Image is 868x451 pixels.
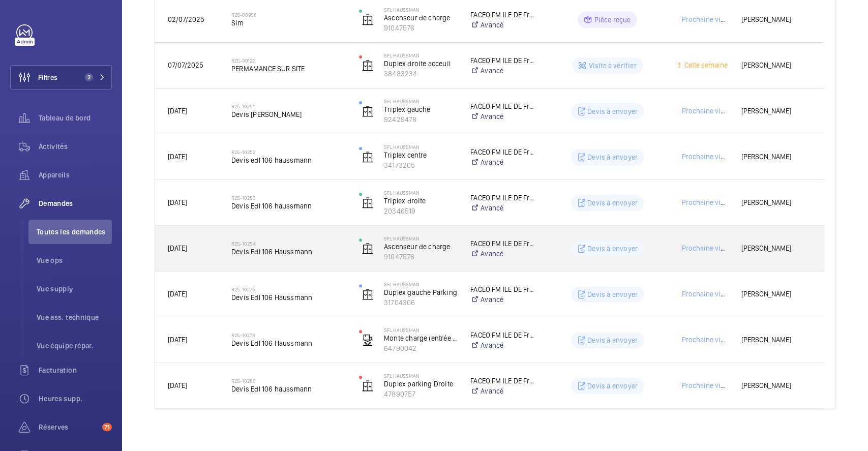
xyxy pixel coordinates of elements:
[384,52,457,58] p: SFL Haussman
[384,373,457,379] p: SFL Haussman
[384,333,457,343] p: Monte charge (entrée parking Rdc)
[470,203,537,213] a: Avancé
[362,334,374,346] img: freight_elevator.svg
[168,15,204,23] span: 02/07/2025
[10,65,112,89] button: Filtres2
[37,341,112,351] span: Vue équipe répar.
[39,170,112,180] span: Appareils
[384,13,457,23] p: Ascenseur de charge
[231,195,346,201] h2: R25-10253
[168,290,187,298] span: [DATE]
[741,59,812,71] span: [PERSON_NAME]
[85,73,93,81] span: 2
[362,151,374,163] img: elevator.svg
[384,389,457,399] p: 47890757
[39,394,112,404] span: Heures supp.
[741,14,812,25] span: [PERSON_NAME]
[680,336,732,344] span: Prochaine visite
[362,105,374,117] img: elevator.svg
[741,334,812,346] span: [PERSON_NAME]
[384,104,457,114] p: Triplex gauche
[231,338,346,348] span: Devis Edl 106 Haussmann
[231,332,346,338] h2: R25-10278
[231,64,346,74] span: PERMAMANCE SUR SITE
[384,242,457,252] p: Ascenseur de charge
[384,287,457,297] p: Duplex gauche Parking
[362,243,374,255] img: elevator.svg
[384,196,457,206] p: Triplex droite
[470,66,537,76] a: Avancé
[231,384,346,394] span: Devis Edl 106 haussmann
[470,20,537,30] a: Avancé
[231,292,346,303] span: Devis Edl 106 Haussmann
[384,114,457,125] p: 92429478
[362,59,374,72] img: elevator.svg
[470,101,537,111] p: FACEO FM ILE DE France - Vinci Facilities SIP
[470,294,537,305] a: Avancé
[384,281,457,287] p: SFL Haussman
[231,12,346,18] h2: R25-08958
[231,286,346,292] h2: R25-10275
[39,198,112,208] span: Demandes
[37,284,112,294] span: Vue supply
[470,238,537,249] p: FACEO FM ILE DE France - Vinci Facilities SIP
[470,386,537,396] a: Avancé
[168,381,187,389] span: [DATE]
[470,330,537,340] p: FACEO FM ILE DE France - Vinci Facilities SIP
[587,198,638,208] p: Devis à envoyer
[470,249,537,259] a: Avancé
[741,243,812,254] span: [PERSON_NAME]
[470,55,537,66] p: FACEO FM ILE DE France - Vinci Facilities SIP
[39,422,98,432] span: Réserves
[587,335,638,345] p: Devis à envoyer
[587,381,638,391] p: Devis à envoyer
[37,227,112,237] span: Toutes les demandes
[384,343,457,353] p: 64790042
[587,152,638,162] p: Devis à envoyer
[362,197,374,209] img: elevator.svg
[680,198,732,206] span: Prochaine visite
[39,365,112,375] span: Facturation
[470,376,537,386] p: FACEO FM ILE DE France - Vinci Facilities SIP
[168,107,187,115] span: [DATE]
[37,255,112,265] span: Vue ops
[168,153,187,161] span: [DATE]
[102,423,112,431] span: 71
[384,69,457,79] p: 38483234
[680,107,732,115] span: Prochaine visite
[231,103,346,109] h2: R25-10251
[362,14,374,26] img: elevator.svg
[741,105,812,117] span: [PERSON_NAME]
[362,380,374,392] img: elevator.svg
[168,336,187,344] span: [DATE]
[231,378,346,384] h2: R25-10280
[39,113,112,123] span: Tableau de bord
[680,381,732,389] span: Prochaine visite
[587,106,638,116] p: Devis à envoyer
[680,153,732,161] span: Prochaine visite
[384,23,457,33] p: 91047576
[231,109,346,119] span: Devis [PERSON_NAME]
[168,244,187,252] span: [DATE]
[470,147,537,157] p: FACEO FM ILE DE France - Vinci Facilities SIP
[384,379,457,389] p: Duplex parking Droite
[231,201,346,211] span: Devis Edl 106 haussmann
[362,288,374,300] img: elevator.svg
[384,160,457,170] p: 34173205
[38,72,57,82] span: Filtres
[741,197,812,208] span: [PERSON_NAME]
[39,141,112,152] span: Activités
[37,312,112,322] span: Vue ass. technique
[587,289,638,299] p: Devis à envoyer
[470,284,537,294] p: FACEO FM ILE DE France - Vinci Facilities SIP
[682,61,728,69] span: Cette semaine
[384,297,457,308] p: 31704306
[384,235,457,242] p: SFL Haussman
[384,58,457,69] p: Duplex droite acceuil
[384,206,457,216] p: 20346519
[231,240,346,247] h2: R25-10254
[470,340,537,350] a: Avancé
[384,190,457,196] p: SFL Haussman
[470,10,537,20] p: FACEO FM ILE DE France - Vinci Facilities SIP
[741,288,812,300] span: [PERSON_NAME]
